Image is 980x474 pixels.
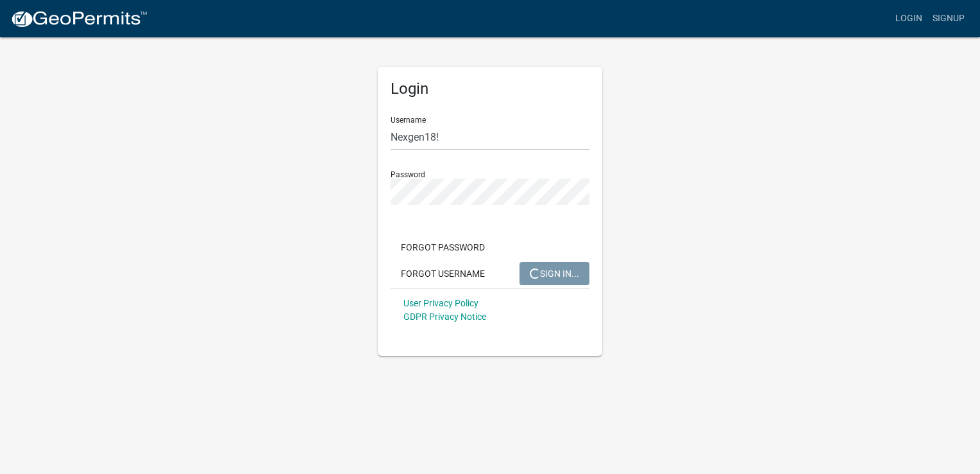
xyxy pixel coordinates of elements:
[520,262,589,285] button: SIGN IN...
[927,6,970,31] a: Signup
[530,268,579,278] span: SIGN IN...
[403,298,478,308] a: User Privacy Policy
[391,262,495,285] button: Forgot Username
[391,236,495,259] button: Forgot Password
[890,6,927,31] a: Login
[403,312,486,322] a: GDPR Privacy Notice
[391,80,589,98] h5: Login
